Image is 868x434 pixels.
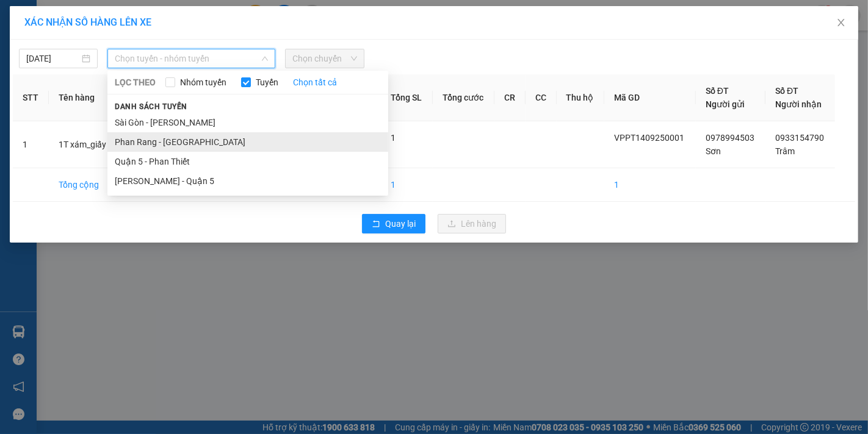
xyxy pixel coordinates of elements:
[26,52,79,65] input: 14/09/2025
[706,133,754,143] span: 0978994503
[132,15,162,44] img: logo.jpg
[13,121,49,168] td: 1
[391,133,396,143] span: 1
[107,152,388,171] li: Quận 5 - Phan Thiết
[706,99,745,109] span: Người gửi
[49,121,198,168] td: 1T xám_giấy tờ. đã ck 30k cho CD
[604,168,696,202] td: 1
[251,76,283,89] span: Tuyến
[103,46,168,56] b: [DOMAIN_NAME]
[604,74,696,121] th: Mã GD
[115,49,268,68] span: Chọn tuyến - nhóm tuyến
[49,168,198,202] td: Tổng cộng
[372,219,380,229] span: rollback
[49,74,198,121] th: Tên hàng
[115,76,156,89] span: LỌC THEO
[362,214,425,233] button: rollbackQuay lại
[381,74,433,121] th: Tổng SL
[433,74,494,121] th: Tổng cước
[261,55,269,62] span: down
[107,171,388,191] li: [PERSON_NAME] - Quận 5
[385,217,416,230] span: Quay lại
[293,76,337,89] a: Chọn tất cả
[107,132,388,152] li: Phan Rang - [GEOGRAPHIC_DATA]
[75,18,121,75] b: Gửi khách hàng
[775,86,798,96] span: Số ĐT
[24,16,151,28] span: XÁC NHẬN SỐ HÀNG LÊN XE
[13,74,49,121] th: STT
[175,76,231,89] span: Nhóm tuyến
[557,74,604,121] th: Thu hộ
[614,133,684,143] span: VPPT1409250001
[103,58,168,73] li: (c) 2017
[706,86,729,96] span: Số ĐT
[706,146,721,156] span: Sơn
[494,74,526,121] th: CR
[824,6,858,40] button: Close
[775,99,822,109] span: Người nhận
[15,79,69,136] b: [PERSON_NAME]
[775,133,824,143] span: 0933154790
[775,146,795,156] span: Trâm
[438,214,506,233] button: uploadLên hàng
[381,168,433,202] td: 1
[526,74,557,121] th: CC
[107,113,388,132] li: Sài Gòn - [PERSON_NAME]
[292,49,356,68] span: Chọn chuyến
[836,18,846,27] span: close
[107,101,195,112] span: Danh sách tuyến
